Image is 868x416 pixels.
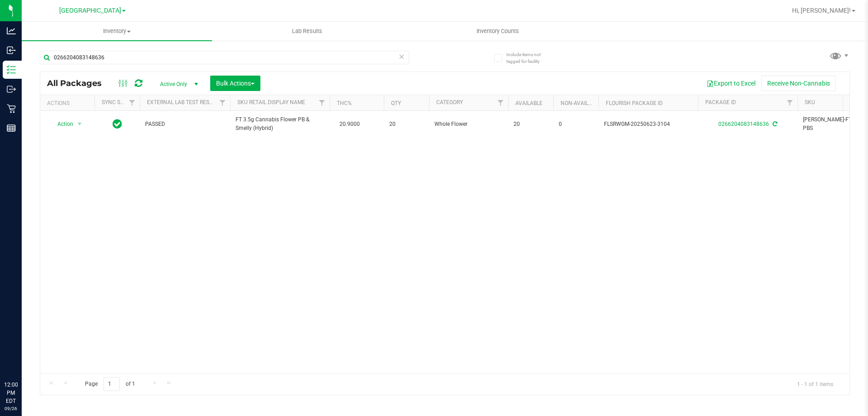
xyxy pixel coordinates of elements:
[805,99,815,105] a: SKU
[102,99,137,105] a: Sync Status
[215,95,230,110] a: Filter
[212,22,402,41] a: Lab Results
[22,27,212,35] span: Inventory
[145,120,225,129] span: PASSED
[22,22,212,41] a: Inventory
[4,405,18,412] p: 09/26
[40,51,409,64] input: Search Package ID, Item Name, SKU, Lot or Part Number...
[9,344,36,371] iframe: Resource center
[391,100,401,106] a: Qty
[7,124,16,133] inline-svg: Reports
[701,76,761,91] button: Export to Excel
[280,27,335,35] span: Lab Results
[147,99,218,105] a: External Lab Test Result
[125,95,140,110] a: Filter
[606,100,663,106] a: Flourish Package ID
[434,120,503,129] span: Whole Flower
[790,377,840,391] span: 1 - 1 of 1 items
[783,95,797,110] a: Filter
[389,120,424,129] span: 20
[337,100,352,106] a: THC%
[705,99,736,105] a: Package ID
[7,46,16,55] inline-svg: Inbound
[49,118,74,130] span: Action
[771,121,777,127] span: Sync from Compliance System
[335,118,364,131] span: 20.9000
[436,99,463,105] a: Category
[315,95,330,110] a: Filter
[236,115,324,133] span: FT 3.5g Cannabis Flower PB & Smelly (Hybrid)
[4,381,18,405] p: 12:00 PM EDT
[59,7,121,14] span: [GEOGRAPHIC_DATA]
[718,121,769,127] a: 0266204083148636
[792,7,851,14] span: Hi, [PERSON_NAME]!
[398,51,405,62] span: Clear
[113,118,122,130] span: In Sync
[761,76,836,91] button: Receive Non-Cannabis
[237,99,305,105] a: Sku Retail Display Name
[210,76,260,91] button: Bulk Actions
[47,100,91,106] div: Actions
[7,104,16,113] inline-svg: Retail
[561,100,601,106] a: Non-Available
[464,27,531,35] span: Inventory Counts
[47,78,111,88] span: All Packages
[216,80,255,87] span: Bulk Actions
[493,95,508,110] a: Filter
[515,100,542,106] a: Available
[7,26,16,35] inline-svg: Analytics
[104,377,120,391] input: 1
[604,120,693,129] span: FLSRWGM-20250623-3104
[506,51,552,65] span: Include items not tagged for facility
[7,65,16,74] inline-svg: Inventory
[514,120,548,129] span: 20
[402,22,593,41] a: Inventory Counts
[559,120,593,129] span: 0
[77,377,142,391] span: Page of 1
[7,85,16,94] inline-svg: Outbound
[74,118,85,130] span: select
